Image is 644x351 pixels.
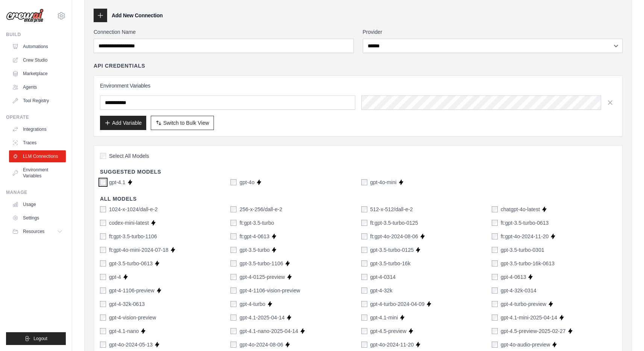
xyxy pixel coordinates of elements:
label: gpt-4-1106-vision-preview [239,287,300,294]
h4: API Credentials [94,62,145,70]
input: gpt-4-turbo-2024-04-09 [361,301,367,307]
input: gpt-4o-mini [361,179,367,185]
input: gpt-4.5-preview-2025-02-27 [492,328,498,334]
input: gpt-3.5-turbo-0301 [492,247,498,253]
label: ft:gpt-3.5-turbo [239,219,274,227]
input: gpt-4-32k [361,287,367,294]
label: gpt-4.1-mini-2025-04-14 [501,314,557,321]
input: gpt-4o-2024-11-20 [361,342,367,348]
label: 256-x-256/dall-e-2 [239,206,282,213]
label: gpt-4o-mini [370,179,397,186]
input: ft:gpt-3.5-turbo-0613 [492,220,498,226]
label: gpt-4-turbo-preview [501,300,546,308]
label: gpt-4o-2024-08-06 [239,341,283,348]
span: Logout [33,336,47,342]
input: ft:gpt-3.5-turbo [230,220,236,226]
label: Connection Name [94,28,354,36]
label: gpt-3.5-turbo [239,246,270,254]
a: LLM Connections [9,150,66,162]
label: gpt-4-32k-0314 [501,287,536,294]
label: ft:gpt-3.5-turbo-0125 [370,219,418,227]
img: Logo [6,9,44,23]
input: codex-mini-latest [100,220,106,226]
input: gpt-3.5-turbo-16k-0613 [492,260,498,266]
a: Crew Studio [9,54,66,66]
input: gpt-4.1-2025-04-14 [230,315,236,321]
label: gpt-3.5-turbo-0613 [109,260,153,267]
input: 256-x-256/dall-e-2 [230,206,236,212]
input: ft:gpt-4o-2024-08-06 [361,233,367,239]
label: ft:gpt-4o-mini-2024-07-18 [109,246,168,254]
label: gpt-4-0613 [501,273,526,281]
span: Select All Models [109,152,149,160]
div: Operate [6,114,66,120]
h4: All Models [100,195,616,203]
label: gpt-3.5-turbo-0125 [370,246,414,254]
a: Usage [9,198,66,210]
h4: Suggested Models [100,168,616,175]
div: Manage [6,189,66,195]
a: Integrations [9,123,66,135]
label: gpt-4-0125-preview [239,273,285,281]
input: gpt-4-turbo-preview [492,301,498,307]
label: gpt-4.1-mini [370,314,398,321]
label: chatgpt-4o-latest [501,206,540,213]
input: gpt-4.1-mini [361,315,367,321]
label: gpt-4-32k [370,287,392,294]
input: gpt-4-0314 [361,274,367,280]
a: Agents [9,81,66,93]
label: gpt-4.1-2025-04-14 [239,314,285,321]
input: ft:gpt-3.5-turbo-0125 [361,220,367,226]
label: ft:gpt-4o-2024-11-20 [501,233,549,240]
input: Select All Models [100,153,106,159]
label: 1024-x-1024/dall-e-2 [109,206,158,213]
label: gpt-4.1 [109,179,126,186]
label: codex-mini-latest [109,219,149,227]
a: Tool Registry [9,95,66,107]
label: gpt-4 [109,273,121,281]
label: gpt-4.1-nano [109,327,139,335]
input: gpt-4-32k-0613 [100,301,106,307]
button: Add Variable [100,116,146,130]
div: Build [6,32,66,38]
span: Resources [23,228,44,235]
button: Switch to Bulk View [151,116,214,130]
input: gpt-4.5-preview [361,328,367,334]
input: ft:gpt-3.5-turbo-1106 [100,233,106,239]
label: gpt-4.5-preview-2025-02-27 [501,327,566,335]
input: gpt-4 [100,274,106,280]
input: gpt-4.1-mini-2025-04-14 [492,315,498,321]
input: gpt-4-1106-vision-preview [230,287,236,294]
button: Resources [9,225,66,238]
label: 512-x-512/dall-e-2 [370,206,413,213]
input: 512-x-512/dall-e-2 [361,206,367,212]
input: gpt-4o [230,179,236,185]
label: gpt-3.5-turbo-16k [370,260,411,267]
label: gpt-4o [239,179,255,186]
input: ft:gpt-4o-mini-2024-07-18 [100,247,106,253]
label: ft:gpt-4o-2024-08-06 [370,233,418,240]
span: Switch to Bulk View [163,119,209,127]
input: chatgpt-4o-latest [492,206,498,212]
input: gpt-3.5-turbo-0125 [361,247,367,253]
label: gpt-4o-2024-05-13 [109,341,153,348]
label: gpt-4o-audio-preview [501,341,550,348]
a: Settings [9,212,66,224]
input: gpt-4.1-nano [100,328,106,334]
input: gpt-3.5-turbo-0613 [100,260,106,266]
h3: Environment Variables [100,82,616,89]
a: Traces [9,137,66,149]
input: 1024-x-1024/dall-e-2 [100,206,106,212]
label: gpt-3.5-turbo-16k-0613 [501,260,555,267]
input: gpt-3.5-turbo-16k [361,260,367,266]
input: gpt-4-1106-preview [100,287,106,294]
input: gpt-4.1-nano-2025-04-14 [230,328,236,334]
input: gpt-3.5-turbo-1106 [230,260,236,266]
input: gpt-4-0125-preview [230,274,236,280]
label: gpt-4-0314 [370,273,396,281]
label: ft:gpt-4-0613 [239,233,269,240]
input: gpt-4o-audio-preview [492,342,498,348]
input: gpt-4-turbo [230,301,236,307]
label: Provider [363,28,623,36]
label: gpt-4-1106-preview [109,287,155,294]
